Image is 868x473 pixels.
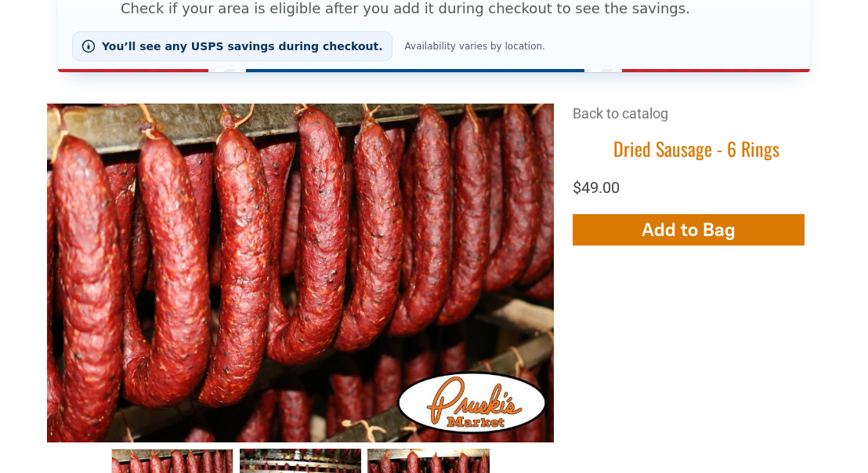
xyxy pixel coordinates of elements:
div: Breadcrumbs [573,104,821,136]
a: Back to catalog [573,105,668,122]
span: You’ll see any USPS savings during checkout. [102,40,383,53]
h1: Dried Sausage - 6 Rings [573,136,821,161]
span: Add to Bag [642,218,736,241]
span: Availability varies by location. [400,41,550,52]
span: $49.00 [573,178,620,197]
button: Add to Bag [573,214,805,246]
img: Dried Sausage - 6 Rings [47,104,554,442]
